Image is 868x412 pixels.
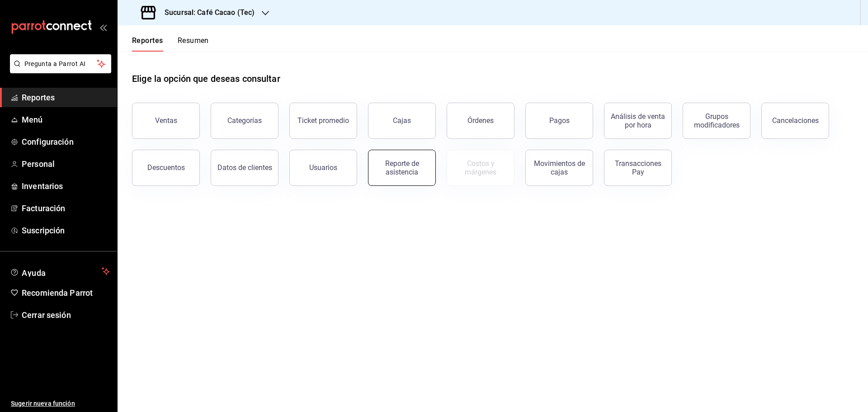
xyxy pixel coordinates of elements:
span: Pregunta a Parrot AI [24,59,97,69]
div: Descuentos [147,163,185,172]
span: Configuración [22,136,110,148]
div: Datos de clientes [217,163,272,172]
button: Ventas [132,103,200,139]
div: Reporte de asistencia [374,159,430,176]
div: Órdenes [467,116,494,125]
h3: Sucursal: Café Cacao (Tec) [157,7,255,18]
div: Costos y márgenes [453,159,509,176]
button: Pregunta a Parrot AI [10,54,111,73]
button: Usuarios [289,150,357,186]
div: Cajas [393,116,411,125]
div: Ventas [155,116,177,125]
button: Pagos [525,103,593,139]
div: Transacciones Pay [610,159,666,176]
button: Descuentos [132,150,200,186]
div: Pagos [549,116,570,125]
span: Reportes [22,91,110,104]
button: Resumen [178,36,209,52]
span: Personal [22,158,110,170]
div: Análisis de venta por hora [610,112,666,129]
span: Inventarios [22,180,110,192]
span: Recomienda Parrot [22,287,110,299]
div: Cancelaciones [772,116,819,125]
a: Pregunta a Parrot AI [6,66,111,75]
span: Menú [22,114,110,126]
span: Cerrar sesión [22,309,110,321]
button: Órdenes [447,103,514,139]
button: Análisis de venta por hora [604,103,672,139]
span: Ayuda [22,266,98,277]
div: Ticket promedio [297,116,349,125]
span: Facturación [22,202,110,214]
div: Movimientos de cajas [531,159,587,176]
button: Reporte de asistencia [368,150,436,186]
button: Categorías [211,103,278,139]
button: Movimientos de cajas [525,150,593,186]
button: Transacciones Pay [604,150,672,186]
div: Usuarios [309,163,337,172]
button: Ticket promedio [289,103,357,139]
button: Cancelaciones [761,103,829,139]
span: Suscripción [22,224,110,237]
div: navigation tabs [132,36,209,52]
div: Grupos modificadores [689,112,745,129]
button: open_drawer_menu [99,24,107,31]
button: Grupos modificadores [683,103,750,139]
button: Cajas [368,103,436,139]
div: Categorías [227,116,262,125]
button: Contrata inventarios para ver este reporte [447,150,514,186]
span: Sugerir nueva función [11,399,110,408]
button: Reportes [132,36,163,52]
h1: Elige la opción que deseas consultar [132,72,280,85]
button: Datos de clientes [211,150,278,186]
